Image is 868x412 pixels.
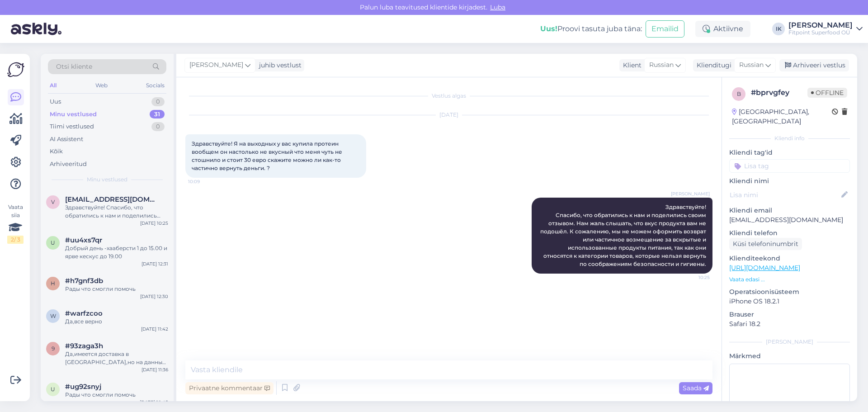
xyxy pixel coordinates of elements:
div: # bprvgfey [751,87,807,98]
div: IK [772,23,785,35]
div: 2 / 3 [7,236,24,244]
div: [DATE] 12:30 [140,293,168,300]
span: Luba [487,3,508,11]
span: u [51,239,55,246]
p: [EMAIL_ADDRESS][DOMAIN_NAME] [729,215,850,225]
a: [URL][DOMAIN_NAME] [729,264,800,272]
p: Märkmed [729,351,850,361]
span: #warfzcoo [65,309,103,317]
div: Рады что смогли помочь [65,285,168,293]
div: All [48,80,58,91]
p: Brauser [729,310,850,319]
div: Рады что смогли помочь [65,391,168,399]
div: Socials [144,80,166,91]
div: Да,имеется доставка в [GEOGRAPHIC_DATA],но на данный момент товар закончился на складе [65,350,168,366]
span: 10:25 [676,274,710,281]
div: Kõik [50,147,63,156]
div: 0 [151,122,165,131]
div: Vaata siia [7,203,24,244]
div: Uus [50,97,61,106]
div: Kliendi info [729,134,850,142]
a: [PERSON_NAME]Fitpoint Superfood OÜ [788,22,863,36]
div: Здравствуйте! Спасибо, что обратились к нам и поделились своим отзывом. Нам жаль слышать, что вку... [65,204,168,220]
p: Kliendi nimi [729,176,850,186]
div: [DATE] 10:25 [140,220,168,227]
div: Privaatne kommentaar [185,382,274,394]
div: Aktiivne [695,21,750,37]
span: v [51,199,55,205]
div: Arhiveeri vestlus [779,59,849,71]
div: Klienditugi [693,61,731,70]
input: Lisa tag [729,159,850,173]
span: w [50,313,56,319]
div: [PERSON_NAME] [788,22,853,29]
span: Russian [739,60,764,70]
div: Proovi tasuta juba täna: [540,24,642,34]
p: Kliendi email [729,206,850,215]
span: #ug92snyj [65,383,101,391]
div: [PERSON_NAME] [729,338,850,346]
span: b [737,90,741,97]
div: Tiimi vestlused [50,122,94,131]
p: Kliendi tag'id [729,148,850,157]
div: Arhiveeritud [50,160,87,169]
div: Добрый день -хааберсти 1 до 15.00 и ярве кескус до 19.00 [65,244,168,260]
p: iPhone OS 18.2.1 [729,297,850,306]
span: valuevakatia1@gmail.com [65,195,159,204]
div: [DATE] 10:45 [140,399,168,406]
div: juhib vestlust [255,61,302,70]
span: [PERSON_NAME] [671,190,710,197]
img: Askly Logo [7,61,24,78]
span: 10:09 [188,178,222,185]
div: 0 [151,97,165,106]
div: Minu vestlused [50,110,97,119]
span: #h7gnf3db [65,277,103,285]
span: 9 [52,345,55,352]
p: Klienditeekond [729,254,850,263]
div: [DATE] 11:36 [142,366,168,373]
span: #uu4xs7qr [65,236,102,244]
span: u [51,386,55,393]
div: Klient [619,61,642,70]
span: h [51,280,55,287]
p: Operatsioonisüsteem [729,287,850,297]
div: [GEOGRAPHIC_DATA], [GEOGRAPHIC_DATA] [732,107,832,126]
div: Да,все верно [65,317,168,326]
span: Saada [683,384,709,392]
div: AI Assistent [50,135,83,144]
div: Web [94,80,109,91]
div: [DATE] [185,111,712,119]
p: Safari 18.2 [729,319,850,329]
span: Minu vestlused [87,175,127,184]
span: Otsi kliente [56,62,92,71]
div: [DATE] 12:31 [142,260,168,267]
span: [PERSON_NAME] [189,60,243,70]
div: [DATE] 11:42 [141,326,168,332]
div: Vestlus algas [185,92,712,100]
input: Lisa nimi [730,190,840,200]
p: Vaata edasi ... [729,275,850,284]
span: Здравствуйте! Я на выходных у вас купила протеин вообщем он настолько не вкусный что меня чуть не... [192,140,344,171]
p: Kliendi telefon [729,228,850,238]
span: Russian [649,60,674,70]
span: Offline [807,88,847,98]
span: #93zaga3h [65,342,103,350]
div: Fitpoint Superfood OÜ [788,29,853,36]
button: Emailid [646,20,684,38]
div: Küsi telefoninumbrit [729,238,802,250]
div: 31 [150,110,165,119]
b: Uus! [540,24,557,33]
